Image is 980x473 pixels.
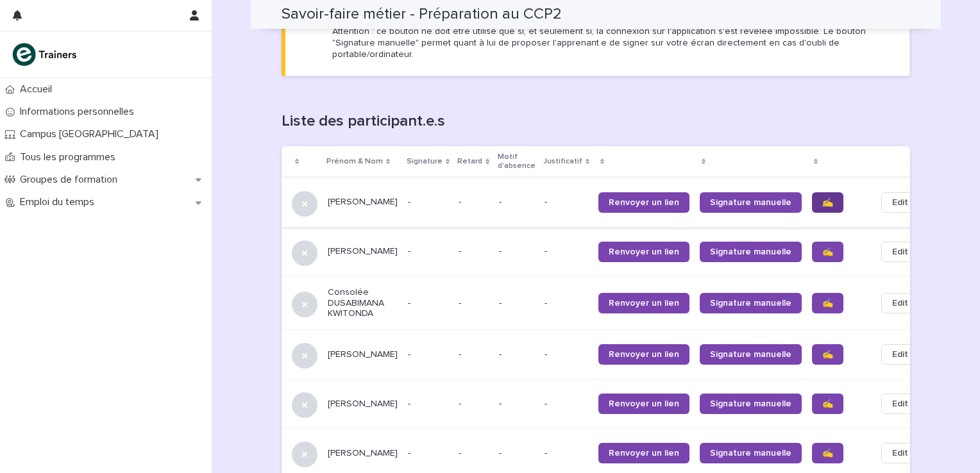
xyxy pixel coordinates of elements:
p: [PERSON_NAME] [328,349,398,360]
p: - [545,349,588,360]
p: - [545,399,588,410]
p: Tous les programmes [15,151,126,163]
span: Renvoyer un lien [609,198,679,207]
a: Signature manuelle [700,192,802,213]
tr: [PERSON_NAME]--- --Renvoyer un lienSignature manuelle✍️Edit [282,178,940,227]
p: Groupes de formation [15,174,128,186]
span: ✍️ [822,299,833,308]
p: - [499,448,534,459]
p: - [459,244,464,257]
p: - [408,399,448,410]
p: Campus [GEOGRAPHIC_DATA] [15,128,169,140]
p: Retard [457,154,482,169]
span: ✍️ [822,449,833,458]
a: Signature manuelle [700,242,802,262]
p: - [545,448,588,459]
p: - [408,349,448,360]
span: Signature manuelle [710,247,791,256]
tr: Consolée DUSABIMANA KWITONDA--- --Renvoyer un lienSignature manuelle✍️Edit [282,276,940,329]
a: ✍️ [812,242,843,262]
span: Edit [892,397,908,410]
p: Signature [407,154,443,169]
button: Edit [881,192,919,213]
p: - [408,448,448,459]
h2: Savoir-faire métier - Préparation au CCP2 [282,5,562,24]
span: Renvoyer un lien [609,350,679,359]
p: Justificatif [543,154,582,169]
span: Signature manuelle [710,299,791,308]
span: Signature manuelle [710,198,791,207]
a: ✍️ [812,344,843,365]
span: Renvoyer un lien [609,449,679,458]
tr: [PERSON_NAME]--- --Renvoyer un lienSignature manuelle✍️Edit [282,227,940,276]
span: Edit [892,245,908,258]
p: - [545,197,588,208]
a: Renvoyer un lien [598,192,689,213]
tr: [PERSON_NAME]--- --Renvoyer un lienSignature manuelle✍️Edit [282,379,940,429]
p: - [459,396,464,410]
span: Edit [892,297,908,310]
span: ✍️ [822,247,833,256]
p: Consolée DUSABIMANA KWITONDA [328,287,398,319]
p: Emploi du temps [15,196,105,208]
span: Signature manuelle [710,350,791,359]
span: Renvoyer un lien [609,399,679,408]
p: - [408,298,448,309]
p: - [545,246,588,257]
span: ✍️ [822,198,833,207]
span: ✍️ [822,350,833,359]
button: Edit [881,344,919,365]
a: ✍️ [812,293,843,313]
span: Renvoyer un lien [609,247,679,256]
p: Accueil [15,83,62,95]
p: - [499,298,534,309]
a: Renvoyer un lien [598,293,689,313]
img: K0CqGN7SDeD6s4JG8KQk [10,42,81,67]
a: Signature manuelle [700,394,802,414]
button: Edit [881,293,919,313]
span: Edit [892,196,908,209]
a: ✍️ [812,443,843,463]
p: - [499,197,534,208]
a: Signature manuelle [700,293,802,313]
p: Cliquez sur "Renvoyer un lien", l'apprenant.e recevra alors un lien direct vers le formulaire san... [332,13,894,60]
button: Edit [881,443,919,463]
a: Signature manuelle [700,443,802,463]
p: [PERSON_NAME] [328,197,398,208]
span: Renvoyer un lien [609,299,679,308]
p: [PERSON_NAME] [328,246,398,257]
a: ✍️ [812,192,843,213]
a: Renvoyer un lien [598,394,689,414]
p: Prénom & Nom [326,154,383,169]
span: Signature manuelle [710,399,791,408]
p: Motif d'absence [498,150,536,174]
p: - [545,298,588,309]
button: Edit [881,394,919,414]
button: Edit [881,242,919,262]
a: Renvoyer un lien [598,242,689,262]
h1: Liste des participant.e.s [282,112,910,131]
span: Signature manuelle [710,449,791,458]
p: - [459,194,464,208]
span: Edit [892,447,908,460]
p: - [499,349,534,360]
p: [PERSON_NAME] [328,448,398,459]
p: - [499,399,534,410]
p: - [459,347,464,360]
p: - [459,295,464,309]
span: ✍️ [822,399,833,408]
span: Edit [892,348,908,361]
a: ✍️ [812,394,843,414]
a: Renvoyer un lien [598,344,689,365]
p: Informations personnelles [15,106,144,118]
p: - [408,246,448,257]
p: - [408,197,448,208]
p: [PERSON_NAME] [328,399,398,410]
tr: [PERSON_NAME]--- --Renvoyer un lienSignature manuelle✍️Edit [282,330,940,379]
p: - [499,246,534,257]
p: - [459,445,464,459]
a: Renvoyer un lien [598,443,689,463]
a: Signature manuelle [700,344,802,365]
